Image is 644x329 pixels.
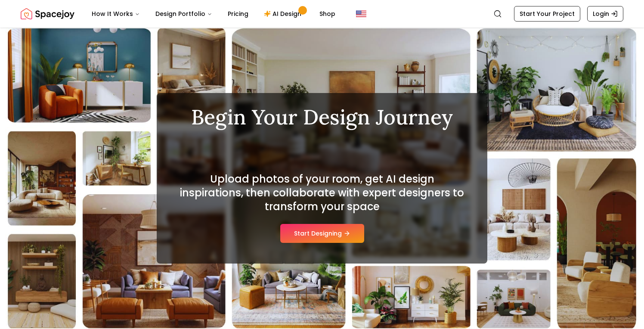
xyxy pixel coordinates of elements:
a: Login [587,6,623,22]
img: Spacejoy Logo [21,5,74,22]
h2: Upload photos of your room, get AI design inspirations, then collaborate with expert designers to... [177,172,467,214]
a: Pricing [221,5,255,22]
nav: Main [85,5,342,22]
a: Start Your Project [514,6,580,22]
img: United States [356,9,366,19]
a: AI Design [257,5,311,22]
button: Design Portfolio [149,5,219,22]
button: Start Designing [280,224,364,243]
a: Spacejoy [21,5,74,22]
a: Shop [313,5,342,22]
button: How It Works [85,5,147,22]
h1: Begin Your Design Journey [177,107,467,127]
